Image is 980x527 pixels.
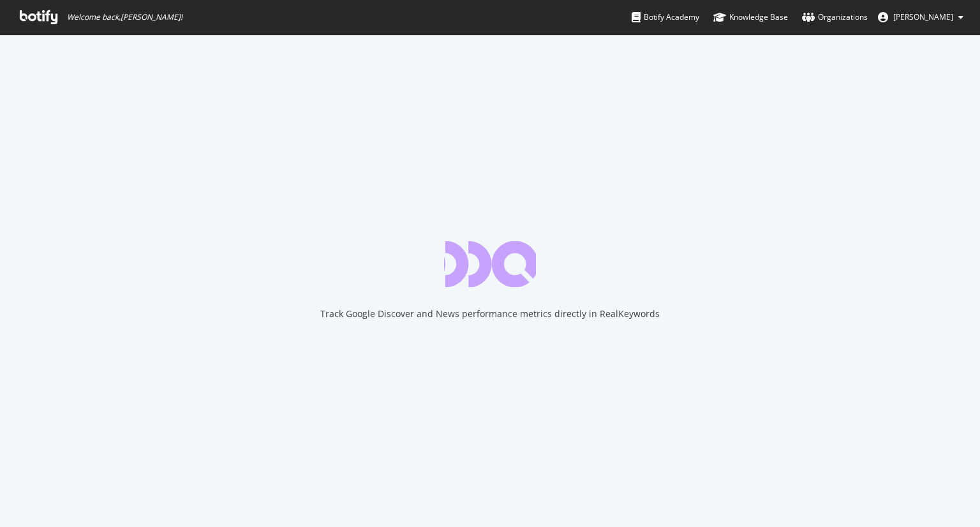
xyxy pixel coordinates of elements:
[868,7,974,27] button: [PERSON_NAME]
[320,308,660,320] div: Track Google Discover and News performance metrics directly in RealKeywords
[713,11,788,24] div: Knowledge Base
[632,11,699,24] div: Botify Academy
[893,11,953,22] span: Chandana Yandamuri
[802,11,868,24] div: Organizations
[444,241,536,287] div: animation
[67,12,182,22] span: Welcome back, [PERSON_NAME] !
